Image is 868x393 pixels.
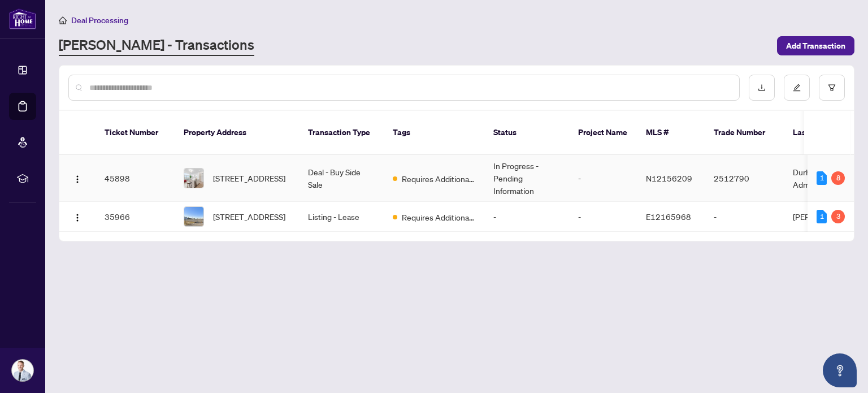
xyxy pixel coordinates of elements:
[96,202,175,232] td: 35966
[831,210,845,223] div: 3
[828,84,836,92] span: filter
[73,213,82,222] img: Logo
[213,172,285,184] span: [STREET_ADDRESS]
[73,175,82,184] img: Logo
[96,155,175,202] td: 45898
[9,8,36,29] img: logo
[484,202,569,232] td: -
[819,75,845,101] button: filter
[299,155,384,202] td: Deal - Buy Side Sale
[184,207,203,226] img: thumbnail-img
[68,208,86,226] button: Logo
[299,202,384,232] td: Listing - Lease
[646,173,692,183] span: N12156209
[784,75,810,101] button: edit
[402,172,475,185] span: Requires Additional Docs
[793,84,801,92] span: edit
[817,171,827,185] div: 1
[749,75,775,101] button: download
[68,169,86,187] button: Logo
[484,155,569,202] td: In Progress - Pending Information
[402,211,475,223] span: Requires Additional Docs
[777,36,854,55] button: Add Transaction
[299,111,384,155] th: Transaction Type
[12,360,33,381] img: Profile Icon
[59,16,67,24] span: home
[175,111,299,155] th: Property Address
[184,169,203,188] img: thumbnail-img
[705,155,784,202] td: 2512790
[569,111,637,155] th: Project Name
[758,84,766,92] span: download
[384,111,484,155] th: Tags
[831,171,845,185] div: 8
[817,210,827,223] div: 1
[71,15,128,25] span: Deal Processing
[96,111,175,155] th: Ticket Number
[705,111,784,155] th: Trade Number
[569,155,637,202] td: -
[823,353,857,387] button: Open asap
[569,202,637,232] td: -
[484,111,569,155] th: Status
[786,37,845,55] span: Add Transaction
[213,210,285,223] span: [STREET_ADDRESS]
[59,36,254,56] a: [PERSON_NAME] - Transactions
[646,211,691,222] span: E12165968
[637,111,705,155] th: MLS #
[705,202,784,232] td: -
